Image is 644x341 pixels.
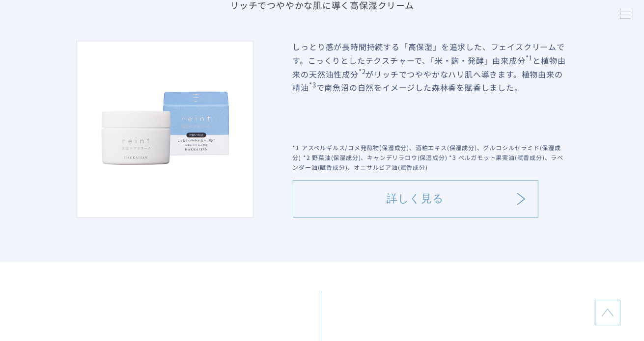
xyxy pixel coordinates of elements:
p: しっとり感が長時間持続する「高保湿」を追求した、フェイスクリームです。こっくりとしたテクスチャーで、「米・麹・発酵」由来成分 と植物由来の天然油性成分 がリッチでつややかなハリ肌へ導きます。植物... [293,41,568,135]
a: 詳しく見る [293,180,538,217]
img: topに戻る [602,307,614,318]
img: 保湿ケアクリーム [77,41,253,217]
p: *1 アスペルギルス/コメ発酵物(保湿成分)、酒粕エキス(保湿成分)、グルコシルセラミド(保湿成分) *2 野菜油(保湿成分)、キャンデリラロウ(保湿成分) *3 ベルガモット果実油(賦香成分)... [293,143,568,172]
